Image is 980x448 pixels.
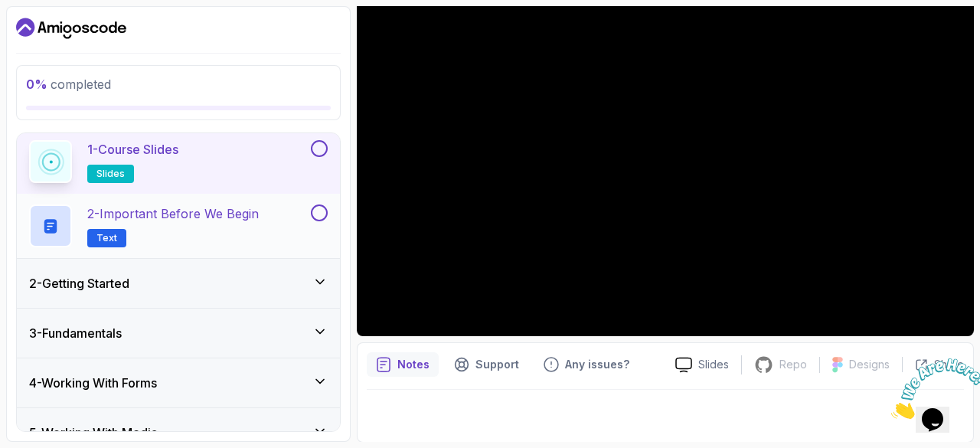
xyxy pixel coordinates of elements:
button: notes button [367,352,439,377]
iframe: chat widget [885,352,980,425]
button: 2-Important Before We BeginText [29,204,328,247]
h3: 4 - Working With Forms [29,374,157,392]
button: Support button [445,352,528,377]
h3: 3 - Fundamentals [29,324,122,342]
span: Text [96,232,117,244]
h3: 5 - Working With Media [29,423,158,442]
button: 2-Getting Started [17,259,340,308]
p: 2 - Important Before We Begin [87,204,259,223]
button: 1-Course Slidesslides [29,140,328,183]
img: Chat attention grabber [6,6,101,67]
span: slides [96,168,125,180]
button: Feedback button [534,352,639,377]
p: Repo [779,357,807,372]
button: 3-Fundamentals [17,309,340,358]
span: completed [26,77,111,92]
button: 4-Working With Forms [17,358,340,407]
p: Slides [698,357,729,372]
p: Support [475,357,519,372]
h3: 2 - Getting Started [29,274,129,293]
p: Designs [849,357,890,372]
a: Slides [663,357,741,373]
p: Notes [397,357,430,372]
p: 1 - Course Slides [87,140,178,159]
p: Any issues? [565,357,629,372]
a: Dashboard [16,16,126,41]
span: 0 % [26,77,47,92]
